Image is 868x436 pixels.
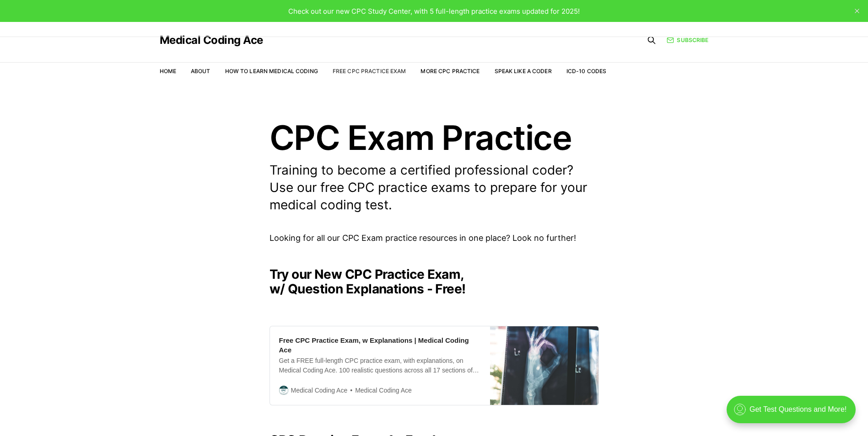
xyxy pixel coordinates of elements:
button: close [850,4,864,18]
a: Medical Coding Ace [160,35,263,46]
a: Free CPC Practice Exam, w Explanations | Medical Coding AceGet a FREE full-length CPC practice ex... [270,326,599,405]
a: Home [160,68,176,74]
span: Check out our new CPC Study Center, with 5 full-length practice exams updated for 2025! [288,7,580,16]
span: Medical Coding Ace [347,385,412,396]
a: Subscribe [667,36,708,44]
div: Get a FREE full-length CPC practice exam, with explanations, on Medical Coding Ace. 100 realistic... [279,356,481,375]
div: Free CPC Practice Exam, w Explanations | Medical Coding Ace [279,335,481,355]
h1: CPC Exam Practice [270,121,599,154]
a: How to Learn Medical Coding [225,68,318,74]
p: Training to become a certified professional coder? Use our free CPC practice exams to prepare for... [270,162,599,213]
a: Free CPC Practice Exam [333,68,406,74]
a: ICD-10 Codes [566,68,606,74]
a: About [191,68,210,74]
iframe: portal-trigger [719,391,868,436]
a: More CPC Practice [421,68,480,74]
a: Speak Like a Coder [495,68,552,74]
p: Looking for all our CPC Exam practice resources in one place? Look no further! [270,232,599,245]
span: Medical Coding Ace [291,385,348,395]
h2: Try our New CPC Practice Exam, w/ Question Explanations - Free! [270,267,599,296]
